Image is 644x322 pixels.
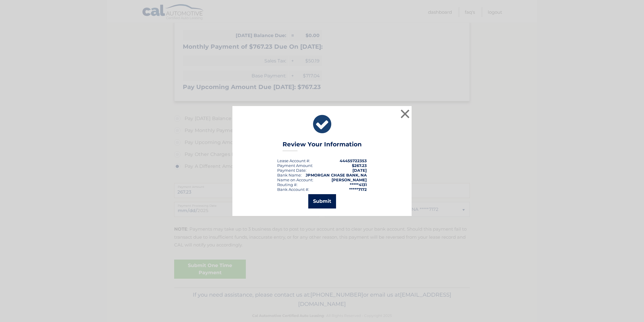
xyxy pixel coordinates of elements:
button: Submit [308,194,336,208]
strong: 44455722353 [340,158,367,163]
span: [DATE] [352,168,367,173]
span: $267.23 [352,163,367,168]
div: Name on Account: [277,177,313,182]
strong: [PERSON_NAME] [332,177,367,182]
div: : [277,168,306,173]
div: Payment Amount: [277,163,313,168]
button: × [399,108,411,120]
h3: Review Your Information [283,141,362,151]
span: Payment Date [277,168,306,173]
div: Bank Account #: [277,187,309,192]
div: Lease Account #: [277,158,310,163]
strong: JPMORGAN CHASE BANK, NA [306,173,367,177]
div: Bank Name: [277,173,302,177]
div: Routing #: [277,182,298,187]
